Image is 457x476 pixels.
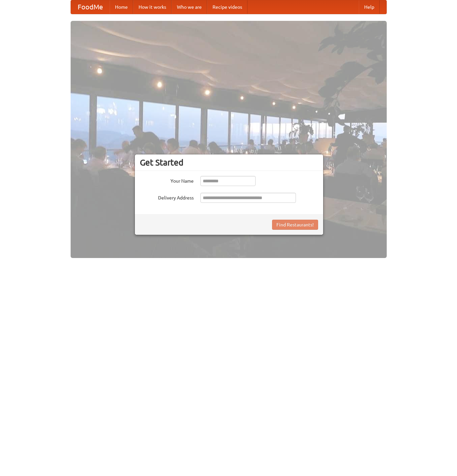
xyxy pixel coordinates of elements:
[172,0,207,14] a: Who we are
[272,220,318,230] button: Find Restaurants!
[110,0,133,14] a: Home
[207,0,247,14] a: Recipe videos
[359,0,380,14] a: Help
[133,0,172,14] a: How it works
[71,0,110,14] a: FoodMe
[140,176,194,184] label: Your Name
[140,193,194,201] label: Delivery Address
[140,157,318,168] h3: Get Started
